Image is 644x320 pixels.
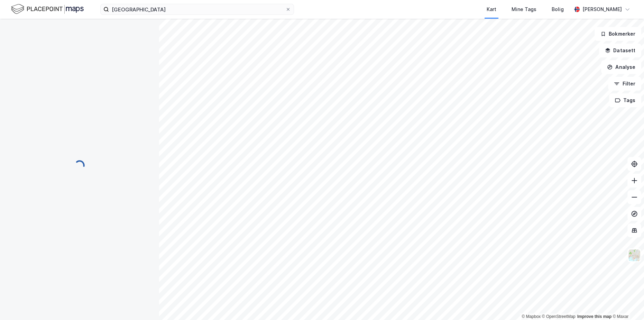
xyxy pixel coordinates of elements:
[609,287,644,320] iframe: Chat Widget
[628,249,641,262] img: Z
[11,3,84,15] img: logo.f888ab2527a4732fd821a326f86c7f29.svg
[74,160,85,171] img: spinner.a6d8c91a73a9ac5275cf975e30b51cfb.svg
[552,5,564,13] div: Bolig
[542,314,576,319] a: OpenStreetMap
[487,5,496,13] div: Kart
[609,93,641,107] button: Tags
[109,4,285,15] input: Søk på adresse, matrikkel, gårdeiere, leietakere eller personer
[601,60,641,74] button: Analyse
[595,27,641,41] button: Bokmerker
[599,44,641,57] button: Datasett
[582,5,622,13] div: [PERSON_NAME]
[512,5,536,13] div: Mine Tags
[608,77,641,91] button: Filter
[577,314,611,319] a: Improve this map
[522,314,541,319] a: Mapbox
